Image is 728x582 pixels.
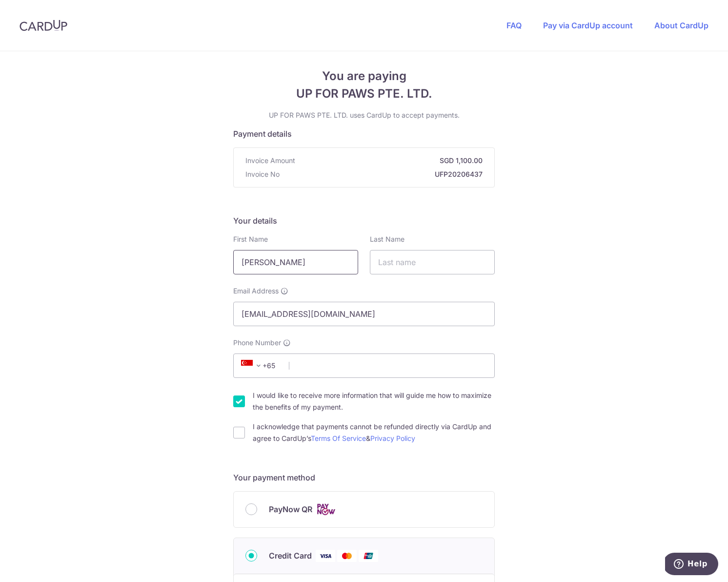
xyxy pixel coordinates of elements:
img: Visa [316,550,335,562]
span: Phone Number [233,338,281,348]
strong: UFP20206437 [283,169,483,179]
iframe: Opens a widget where you can find more information [665,553,718,577]
img: Cards logo [316,503,336,516]
label: First Name [233,234,268,244]
span: Credit Card [269,550,312,561]
a: Terms Of Service [311,434,366,442]
span: You are paying [233,67,495,85]
div: Credit Card Visa Mastercard Union Pay [245,550,483,562]
label: I would like to receive more information that will guide me how to maximize the benefits of my pa... [253,390,495,413]
span: +65 [238,360,282,372]
span: PayNow QR [269,503,312,515]
a: Privacy Policy [370,434,415,442]
img: CardUp [20,20,67,31]
h5: Your details [233,215,495,227]
label: I acknowledge that payments cannot be refunded directly via CardUp and agree to CardUp’s & [253,421,495,444]
h5: Payment details [233,128,495,140]
input: Last name [370,250,495,274]
span: +65 [241,360,264,372]
span: Invoice Amount [245,156,295,166]
div: PayNow QR Cards logo [245,503,483,516]
input: Email address [233,302,495,326]
a: About CardUp [654,21,708,30]
span: UP FOR PAWS PTE. LTD. [233,85,495,103]
label: Last Name [370,234,404,244]
input: First name [233,250,358,274]
img: Union Pay [359,550,378,562]
img: Mastercard [337,550,357,562]
p: UP FOR PAWS PTE. LTD. uses CardUp to accept payments. [233,110,495,120]
strong: SGD 1,100.00 [299,156,483,166]
a: Pay via CardUp account [543,21,633,30]
a: FAQ [506,21,522,30]
span: Invoice No [245,169,280,179]
span: Email Address [233,286,279,296]
h5: Your payment method [233,472,495,483]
